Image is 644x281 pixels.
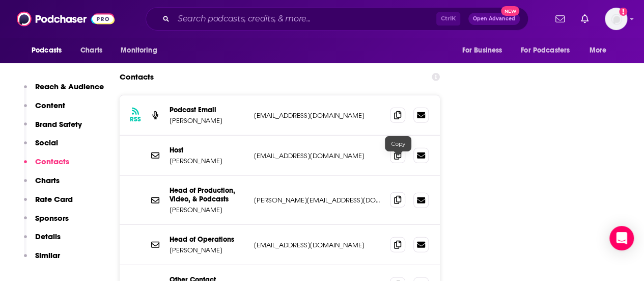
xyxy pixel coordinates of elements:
[35,82,104,91] p: Reach & Audience
[170,106,246,114] p: Podcast Email
[455,41,515,60] button: open menu
[35,138,58,147] p: Social
[35,194,73,204] p: Rate Card
[605,8,627,30] img: User Profile
[24,175,60,194] button: Charts
[174,11,436,27] input: Search podcasts, credits, & more...
[170,246,246,254] p: [PERSON_NAME]
[24,138,58,157] button: Social
[17,9,115,29] img: Podchaser - Follow, Share and Rate Podcasts
[35,213,69,223] p: Sponsors
[514,41,584,60] button: open menu
[170,116,246,125] p: [PERSON_NAME]
[24,41,75,60] button: open menu
[24,194,73,213] button: Rate Card
[609,226,634,250] div: Open Intercom Messenger
[582,41,620,60] button: open menu
[35,250,60,260] p: Similar
[462,43,502,58] span: For Business
[468,13,520,25] button: Open AdvancedNew
[24,119,82,138] button: Brand Safety
[619,8,627,16] svg: Add a profile image
[473,16,515,21] span: Open Advanced
[114,41,170,60] button: open menu
[24,157,69,175] button: Contacts
[170,157,246,165] p: [PERSON_NAME]
[605,8,627,30] button: Show profile menu
[436,12,460,25] span: Ctrl K
[24,100,65,119] button: Content
[35,232,61,241] p: Details
[24,213,69,232] button: Sponsors
[577,10,593,28] a: Show notifications dropdown
[254,241,382,249] p: [EMAIL_ADDRESS][DOMAIN_NAME]
[35,175,60,185] p: Charts
[121,43,157,58] span: Monitoring
[170,235,246,244] p: Head of Operations
[605,8,627,30] span: Logged in as shannnon_white
[120,67,154,87] h2: Contacts
[254,196,382,205] p: [PERSON_NAME][EMAIL_ADDRESS][DOMAIN_NAME]
[35,100,65,110] p: Content
[74,41,108,60] a: Charts
[254,111,382,120] p: [EMAIL_ADDRESS][DOMAIN_NAME]
[170,146,246,155] p: Host
[385,136,411,151] div: Copy
[551,10,569,28] a: Show notifications dropdown
[170,206,246,214] p: [PERSON_NAME]
[24,82,104,100] button: Reach & Audience
[24,250,60,269] button: Similar
[501,6,519,16] span: New
[35,157,69,166] p: Contacts
[32,43,62,58] span: Podcasts
[521,43,570,58] span: For Podcasters
[35,119,82,129] p: Brand Safety
[254,151,382,160] p: [EMAIL_ADDRESS][DOMAIN_NAME]
[130,115,141,123] h3: RSS
[24,232,61,250] button: Details
[170,186,246,203] p: Head of Production, Video, & Podcasts
[590,43,607,58] span: More
[146,7,528,31] div: Search podcasts, credits, & more...
[80,43,102,58] span: Charts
